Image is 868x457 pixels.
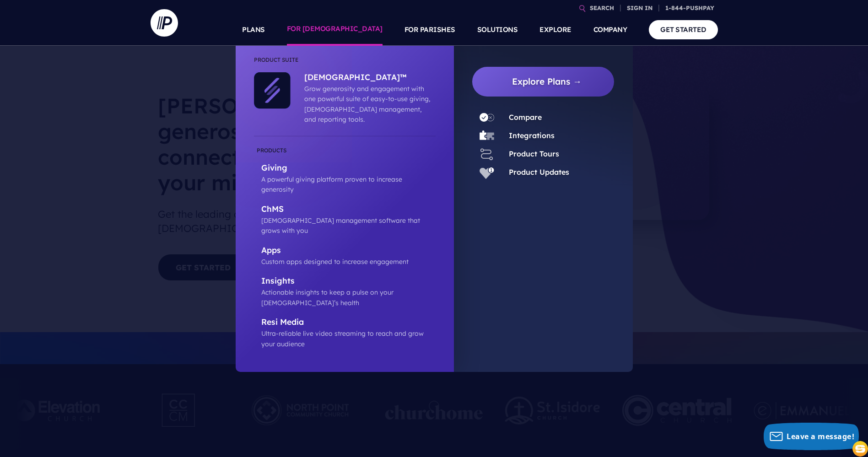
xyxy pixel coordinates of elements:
a: Apps Custom apps designed to increase engagement [254,245,436,267]
p: Custom apps designed to increase engagement [261,257,436,267]
p: Apps [261,245,436,257]
button: Leave a message! [764,423,859,450]
p: Grow generosity and engagement with one powerful suite of easy-to-use giving, [DEMOGRAPHIC_DATA] ... [304,84,431,125]
img: Integrations - Icon [480,129,494,143]
a: FOR [DEMOGRAPHIC_DATA] [287,14,383,46]
li: Product Suite [254,55,436,72]
p: Insights [261,276,436,287]
a: Product Tours - Icon [472,147,501,161]
img: ChurchStaq™ - Icon [254,72,291,109]
img: Compare - Icon [480,110,494,125]
a: Compare [509,113,542,122]
p: [DEMOGRAPHIC_DATA]™ [304,72,431,84]
a: COMPANY [593,14,627,46]
a: Integrations [509,131,555,140]
a: PLANS [242,14,265,46]
a: ChMS [DEMOGRAPHIC_DATA] management software that grows with you [254,204,436,236]
img: Product Tours - Icon [480,147,494,161]
a: SOLUTIONS [477,14,518,46]
span: Leave a message! [787,431,854,441]
a: Product Tours [509,149,559,158]
p: Actionable insights to keep a pulse on your [DEMOGRAPHIC_DATA]’s health [261,287,436,308]
a: Compare - Icon [472,110,501,125]
a: FOR PARISHES [404,14,455,46]
img: Product Updates - Icon [480,165,494,180]
a: Giving A powerful giving platform proven to increase generosity [254,145,436,195]
p: Ultra-reliable live video streaming to reach and grow your audience [261,328,436,349]
a: EXPLORE [539,14,571,46]
a: Product Updates - Icon [472,165,501,180]
a: GET STARTED [649,20,718,39]
p: ChMS [261,204,436,215]
p: [DEMOGRAPHIC_DATA] management software that grows with you [261,215,436,236]
a: Product Updates [509,167,569,177]
p: Resi Media [261,317,436,328]
a: Integrations - Icon [472,129,501,143]
a: [DEMOGRAPHIC_DATA]™ Grow generosity and engagement with one powerful suite of easy-to-use giving,... [291,72,431,125]
p: Giving [261,163,436,174]
a: Explore Plans → [480,67,615,97]
p: A powerful giving platform proven to increase generosity [261,174,436,195]
a: Resi Media Ultra-reliable live video streaming to reach and grow your audience [254,317,436,349]
a: Insights Actionable insights to keep a pulse on your [DEMOGRAPHIC_DATA]’s health [254,276,436,308]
